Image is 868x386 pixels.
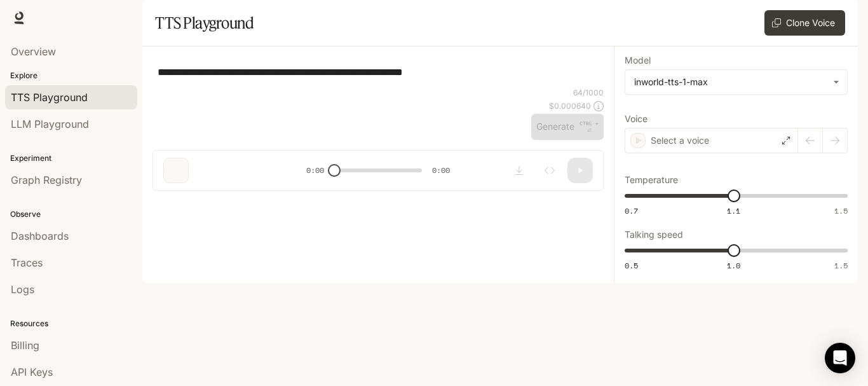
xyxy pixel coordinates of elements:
[573,87,604,98] p: 64 / 1000
[834,205,848,216] span: 1.5
[625,230,683,239] p: Talking speed
[625,176,678,184] p: Temperature
[155,10,254,36] h1: TTS Playground
[625,56,651,65] p: Model
[834,260,848,271] span: 1.5
[727,260,740,271] span: 1.0
[549,100,591,111] p: $ 0.000640
[625,205,638,216] span: 0.7
[727,205,740,216] span: 1.1
[625,114,648,123] p: Voice
[634,76,827,88] div: inworld-tts-1-max
[825,343,855,373] div: Open Intercom Messenger
[625,70,847,94] div: inworld-tts-1-max
[625,260,638,271] span: 0.5
[651,134,709,147] p: Select a voice
[764,10,845,36] button: Clone Voice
